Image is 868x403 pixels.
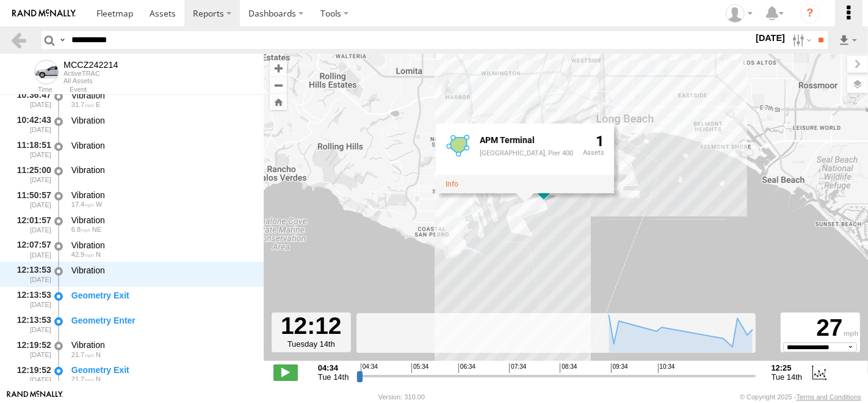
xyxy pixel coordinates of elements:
span: 17.4 [71,201,94,208]
div: Event [70,87,264,93]
div: Vibration [71,339,252,350]
div: 11:50:57 [DATE] [10,188,52,210]
div: 12:13:53 [DATE] [10,313,52,336]
div: 12:01:57 [DATE] [10,213,52,235]
a: View fence details [446,179,458,188]
div: 10:42:43 [DATE] [10,113,52,136]
div: ActiveTRAC [63,70,118,77]
span: 21.7 [71,351,94,358]
span: Heading: 250 [96,201,102,208]
a: Terms and Conditions [797,393,861,401]
span: 05:34 [411,363,429,373]
span: Heading: 343 [96,351,101,358]
button: Zoom in [270,60,287,76]
span: Heading: 342 [96,251,101,258]
div: Vibration [71,165,252,176]
div: Vibration [71,90,252,101]
div: © Copyright 2025 - [740,393,861,401]
div: 12:13:53 [DATE] [10,263,52,286]
span: 10:34 [658,363,675,373]
div: 12:19:52 [DATE] [10,338,52,361]
span: 09:34 [611,363,628,373]
span: Tue 14th Oct 2025 [772,372,803,382]
div: 11:18:51 [DATE] [10,138,52,161]
div: All Assets [63,77,118,84]
span: Heading: 72 [96,101,100,108]
label: Play/Stop [273,364,298,380]
strong: 04:34 [318,363,349,372]
div: Vibration [71,115,252,126]
div: Vibration [71,215,252,226]
label: [DATE] [753,31,787,45]
div: 12:13:53 [DATE] [10,288,52,311]
a: Back to previous Page [10,31,27,49]
span: 6.8 [71,226,90,233]
div: 1 [583,133,604,172]
i: ? [800,4,820,23]
div: Vibration [71,190,252,201]
button: Zoom out [270,76,287,94]
div: 10:36:47 [DATE] [10,88,52,111]
span: 04:34 [361,363,378,373]
div: Geometry Exit [71,290,252,301]
div: 11:25:00 [DATE] [10,163,52,186]
span: 07:34 [509,363,526,373]
label: Search Filter Options [787,31,814,49]
div: Vibration [71,240,252,251]
div: Vibration [71,265,252,276]
button: Zoom Home [270,94,287,110]
a: Visit our Website [7,391,63,403]
div: Time [10,87,52,93]
span: Heading: 343 [96,375,101,383]
div: Version: 310.00 [378,393,425,401]
div: [GEOGRAPHIC_DATA], Pier 400 [480,150,573,157]
div: Vibration [71,140,252,151]
span: 06:34 [458,363,476,373]
span: 08:34 [560,363,577,373]
label: Search Query [57,31,67,49]
span: 31.7 [71,101,94,108]
strong: 12:25 [772,363,803,372]
div: Geometry Enter [71,315,252,326]
div: Fence Name - APM Terminal [480,135,573,144]
label: Export results as... [837,31,858,49]
span: 42.9 [71,251,94,258]
img: rand-logo.svg [12,9,76,18]
div: 27 [783,314,858,342]
div: MCCZ242214 - View Asset History [63,60,118,70]
div: 12:19:52 [DATE] [10,363,52,386]
div: Geometry Exit [71,364,252,375]
div: Zulema McIntosch [722,4,757,23]
span: Tue 14th Oct 2025 [318,372,349,382]
div: 12:07:57 [DATE] [10,238,52,261]
span: 21.7 [71,375,94,383]
span: Heading: 64 [92,226,101,233]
